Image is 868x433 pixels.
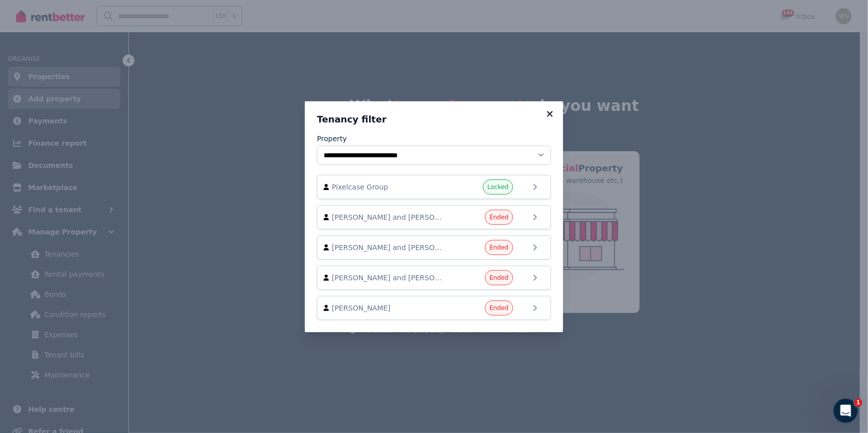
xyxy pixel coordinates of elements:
span: Ended [489,243,509,252]
span: Pixelcase Group [332,182,447,192]
a: [PERSON_NAME] and [PERSON_NAME]Ended [317,205,551,229]
a: [PERSON_NAME] and [PERSON_NAME]Ended [317,266,551,290]
label: Property [317,134,347,144]
span: 1 [854,399,862,407]
span: [PERSON_NAME] [332,303,447,313]
span: Ended [489,274,509,282]
a: [PERSON_NAME]Ended [317,296,551,320]
iframe: Intercom live chat [834,399,858,423]
span: Locked [487,183,509,191]
span: [PERSON_NAME] and [PERSON_NAME] [332,242,447,253]
a: Pixelcase GroupLocked [317,175,551,199]
span: [PERSON_NAME] and [PERSON_NAME] [332,273,447,283]
h3: Tenancy filter [317,113,551,126]
span: Ended [489,304,509,312]
span: [PERSON_NAME] and [PERSON_NAME] [332,212,447,222]
span: Ended [489,213,509,221]
a: [PERSON_NAME] and [PERSON_NAME]Ended [317,235,551,260]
